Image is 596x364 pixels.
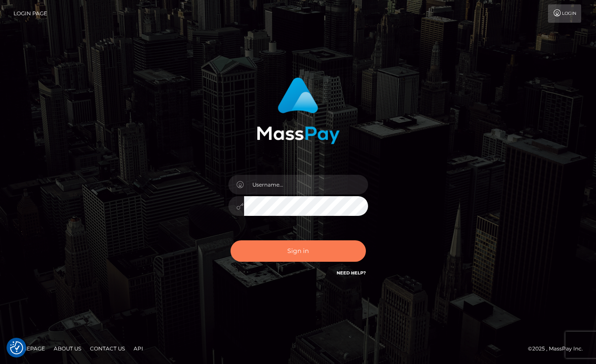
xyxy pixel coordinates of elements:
button: Consent Preferences [10,341,23,354]
a: Login [548,4,581,23]
button: Sign in [231,240,366,262]
img: Revisit consent button [10,341,23,354]
input: Username... [244,175,368,194]
a: About Us [50,342,85,355]
a: Homepage [10,342,48,355]
a: Contact Us [86,342,128,355]
div: © 2025 , MassPay Inc. [528,344,589,354]
a: API [130,342,147,355]
a: Need Help? [337,270,366,276]
img: MassPay Login [257,77,340,144]
a: Login Page [14,4,47,23]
